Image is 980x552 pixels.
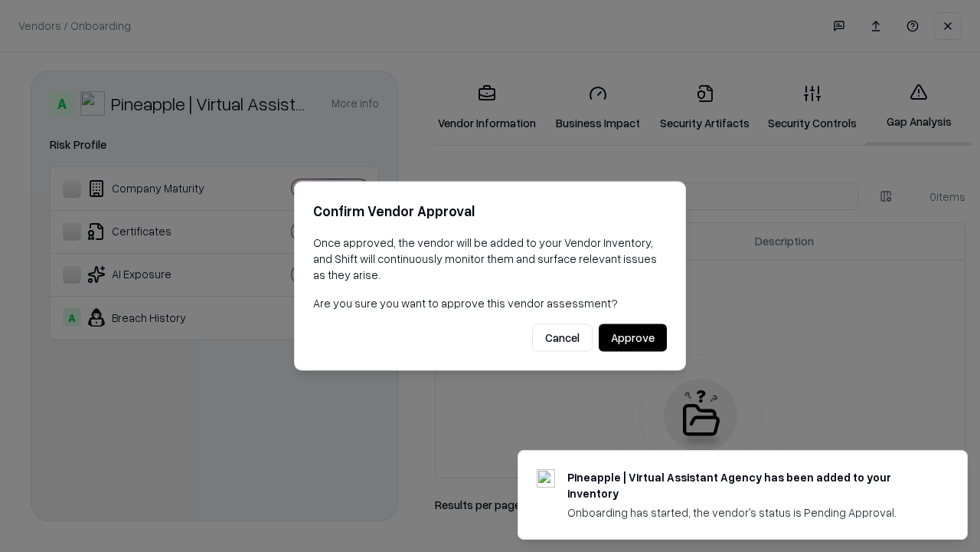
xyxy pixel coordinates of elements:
[599,324,667,352] button: Approve
[532,324,593,352] button: Cancel
[313,200,667,222] h2: Confirm Vendor Approval
[567,469,930,501] div: Pineapple | Virtual Assistant Agency has been added to your inventory
[537,469,555,488] img: trypineapple.com
[313,295,667,311] p: Are you sure you want to approve this vendor assessment?
[313,235,667,283] p: Once approved, the vendor will be added to your Vendor Inventory, and Shift will continuously mon...
[567,504,930,521] div: Onboarding has started, the vendor's status is Pending Approval.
